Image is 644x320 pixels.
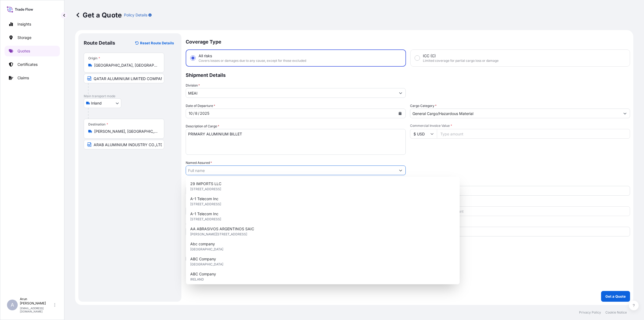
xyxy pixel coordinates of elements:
[410,109,620,118] input: Select a commodity type
[410,201,630,205] span: Duty Cost
[198,110,199,117] div: /
[186,160,212,166] label: Named Assured
[437,206,630,216] input: Enter amount
[410,103,437,109] label: Cargo Category
[186,33,630,49] p: Coverage Type
[396,166,405,175] button: Show suggestions
[186,88,396,98] input: Type to search division
[84,74,164,83] input: Text to appear on certificate
[190,226,254,232] span: AA ABRASIVOS ARGENTINOS SAIC
[190,232,247,237] span: [PERSON_NAME][STREET_ADDRESS]
[190,181,221,186] span: 29 IMPORTS LLC
[190,262,223,267] span: [GEOGRAPHIC_DATA]
[605,310,627,315] p: Cookie Notice
[88,122,108,127] div: Destination
[423,53,436,59] span: ICC (C)
[423,59,499,63] span: Limited coverage for partial cargo loss or damage
[199,53,212,59] span: All risks
[140,40,174,46] p: Reset Route Details
[91,100,102,106] span: Inland
[193,110,195,117] div: /
[20,307,53,313] p: [EMAIL_ADDRESS][DOMAIN_NAME]
[190,271,216,277] span: ABC Company
[186,201,202,206] label: Reference
[605,294,626,299] p: Get a Quote
[17,48,30,54] p: Quotes
[199,110,210,117] div: year,
[188,110,193,117] div: month,
[190,211,218,217] span: A-1 Telecom Inc
[190,247,223,252] span: [GEOGRAPHIC_DATA]
[11,302,14,308] span: A
[84,94,176,98] p: Main transport mode
[186,67,630,83] p: Shipment Details
[186,83,200,88] label: Division
[88,56,100,60] div: Origin
[190,202,221,207] span: [STREET_ADDRESS]
[75,11,122,19] p: Get a Quote
[410,124,630,128] span: Commercial Invoice Value
[20,297,53,305] p: Arun [PERSON_NAME]
[396,109,404,118] button: Calendar
[84,40,115,46] p: Route Details
[420,186,630,196] input: Enter percentage
[437,129,630,139] input: Type amount
[17,35,31,40] p: Storage
[186,227,406,236] input: Enter name
[190,277,204,282] span: IRELAND
[186,181,406,185] span: Freight Cost
[190,186,221,192] span: [STREET_ADDRESS]
[186,166,396,175] input: Full name
[124,12,147,18] p: Policy Details
[17,75,29,81] p: Claims
[17,21,31,27] p: Insights
[620,109,630,118] button: Show suggestions
[94,63,158,68] input: Origin
[190,241,215,247] span: Abc company
[84,140,164,149] input: Text to appear on certificate
[195,110,198,117] div: day,
[190,196,218,202] span: A-1 Telecom Inc
[199,59,306,63] span: Covers losses or damages due to any cause, except for those excluded
[186,124,219,129] label: Description of Cargo
[17,62,38,67] p: Certificates
[190,256,216,262] span: ABC Company
[190,217,221,222] span: [STREET_ADDRESS]
[84,98,121,108] button: Select transport
[579,310,601,315] p: Privacy Policy
[186,103,215,109] span: Date of Departure
[396,88,405,98] button: Show suggestions
[410,227,630,236] input: Number1, number2,...
[186,247,630,251] p: Letter of Credit
[186,206,406,216] input: Your internal reference
[94,129,158,134] input: Destination
[186,221,207,227] label: Carrier Name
